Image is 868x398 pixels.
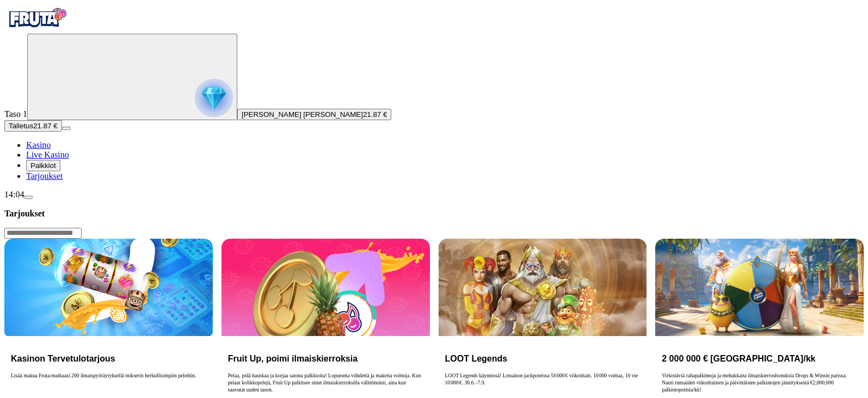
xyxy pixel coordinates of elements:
[26,150,69,159] span: Live Kasino
[445,353,641,364] h3: LOOT Legends
[9,122,33,130] span: Talletus
[33,122,57,130] span: 21.87 €
[26,160,60,171] button: reward iconPalkkiot
[4,228,82,239] input: Search
[228,353,423,364] h3: Fruit Up, poimi ilmaiskierroksia
[4,24,70,33] a: Fruta
[26,171,63,181] span: Tarjoukset
[4,239,213,336] img: Kasinon Tervetulotarjous
[221,239,430,336] img: Fruit Up, poimi ilmaiskierroksia
[4,4,864,181] nav: Primary
[4,208,864,219] h3: Tarjoukset
[237,109,391,120] button: [PERSON_NAME] [PERSON_NAME]21.87 €
[26,171,63,181] a: gift-inverted iconTarjoukset
[195,79,233,117] img: reward progress
[4,120,62,132] button: Talletusplus icon21.87 €
[4,109,27,119] span: Taso 1
[4,4,70,32] img: Fruta
[11,353,206,364] h3: Kasinon Tervetulotarjous
[27,34,237,120] button: reward progress
[26,140,51,150] a: diamond iconKasino
[26,150,69,159] a: poker-chip iconLive Kasino
[26,140,51,150] span: Kasino
[30,161,56,170] span: Palkkiot
[662,353,857,364] h3: 2 000 000 € [GEOGRAPHIC_DATA]/kk
[4,190,24,199] span: 14:04
[242,110,363,119] span: [PERSON_NAME] [PERSON_NAME]
[363,110,387,119] span: 21.87 €
[439,239,647,336] img: LOOT Legends
[655,239,864,336] img: 2 000 000 € Palkintopotti/kk
[24,196,33,199] button: menu
[62,127,71,130] button: menu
